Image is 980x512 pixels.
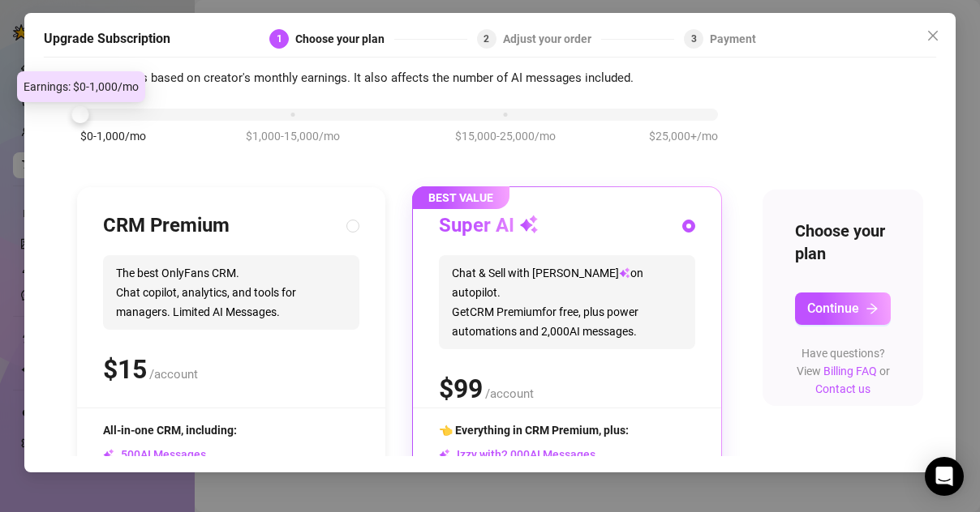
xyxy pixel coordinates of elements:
button: Continuearrow-right [795,292,891,325]
h4: Choose your plan [795,220,891,265]
span: The best OnlyFans CRM. Chat copilot, analytics, and tools for managers. Limited AI Messages. [103,255,359,330]
span: $0-1,000/mo [80,127,146,145]
span: Izzy with AI Messages [439,448,595,461]
span: /account [485,386,534,401]
span: arrow-right [866,302,879,315]
h3: Super AI [439,213,539,239]
span: 1 [277,33,282,45]
span: close [926,29,939,42]
div: Adjust your order [503,29,601,49]
span: AI Messages [103,448,206,461]
h5: Upgrade Subscription [44,29,170,49]
span: Chat & Sell with [PERSON_NAME] on autopilot. Get CRM Premium for free, plus power automations and... [439,255,695,349]
span: $ [439,373,483,404]
span: All-in-one CRM, including: [103,424,237,437]
a: Billing FAQ [823,365,877,378]
span: 👈 Everything in CRM Premium, plus: [439,424,629,437]
span: $1,000-15,000/mo [246,127,340,145]
div: Open Intercom Messenger [925,457,964,496]
span: $15,000-25,000/mo [455,127,556,145]
div: Choose your plan [295,29,394,49]
span: $25,000+/mo [649,127,718,145]
div: Payment [710,29,756,49]
span: $ [103,354,147,385]
span: 2 [484,33,489,45]
span: Our pricing is based on creator's monthly earnings. It also affects the number of AI messages inc... [76,70,634,85]
a: Contact us [815,382,870,395]
span: Close [920,29,946,42]
span: /account [149,367,198,382]
span: 3 [691,33,697,45]
button: Close [920,23,946,49]
span: Continue [807,301,859,316]
span: Have questions? View or [797,347,890,395]
span: BEST VALUE [412,186,509,209]
div: Earnings: $0-1,000/mo [17,71,145,102]
h3: CRM Premium [103,213,230,239]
